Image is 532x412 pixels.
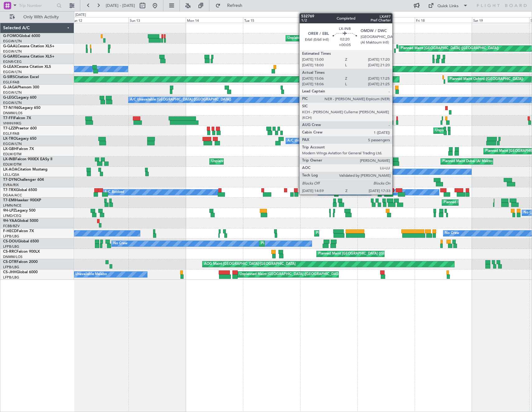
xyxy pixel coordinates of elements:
span: G-GARE [3,55,17,59]
a: CS-JHHGlobal 6000 [3,270,38,274]
span: T7-FFI [3,116,14,120]
div: Unplanned Maint [GEOGRAPHIC_DATA] ([GEOGRAPHIC_DATA]) [211,157,314,166]
span: [DATE] - [DATE] [106,3,135,8]
a: LFPB/LBG [3,265,19,269]
a: EGGW/LTN [3,101,22,105]
a: LFPB/LBG [3,275,19,280]
span: G-LEAX [3,65,16,69]
a: DNMM/LOS [3,255,22,259]
a: EGGW/LTN [3,90,22,95]
span: LX-INB [3,157,15,161]
span: T7-LZZI [3,127,16,130]
a: T7-EMIHawker 900XP [3,199,41,202]
a: EGLF/FAB [3,131,19,136]
a: T7-N1960Legacy 650 [3,106,40,110]
a: VHHH/HKG [3,121,21,126]
div: Unplanned Maint Dusseldorf [376,136,421,146]
div: Unplanned Maint [GEOGRAPHIC_DATA] ([GEOGRAPHIC_DATA]) [240,270,342,279]
div: Sat 19 [472,17,529,23]
div: Planned Maint [GEOGRAPHIC_DATA] ([GEOGRAPHIC_DATA]) [316,229,414,238]
a: LFPB/LBG [3,234,19,239]
span: Refresh [222,3,248,8]
span: 9H-YAA [3,219,17,223]
span: G-LEGC [3,96,16,100]
span: T7-TRX [3,188,16,192]
div: No Crew [113,239,128,248]
div: Planned Maint Chester [444,198,479,207]
a: LX-INBFalcon 900EX EASy II [3,157,52,161]
a: EDLW/DTM [3,162,21,167]
span: 9H-LPZ [3,209,16,213]
div: A/C Unavailable Malabo [68,270,107,279]
a: EDLW/DTM [3,152,21,157]
div: Tue 15 [243,17,300,23]
div: A/C Booked [105,188,124,197]
div: Quick Links [437,3,459,9]
div: Mon 14 [186,17,243,23]
a: F-HECDFalcon 7X [3,229,34,233]
button: Quick Links [425,1,471,11]
a: FCBB/BZV [3,224,20,228]
span: T7-EMI [3,199,15,202]
span: T7-N1960 [3,106,21,110]
a: T7-FFIFalcon 7X [3,116,31,120]
a: G-GAALCessna Citation XLS+ [3,44,54,48]
span: G-FOMO [3,34,19,38]
a: 9H-YAAGlobal 5000 [3,219,38,223]
a: EGLF/FAB [3,80,19,85]
button: Only With Activity [7,12,68,22]
div: A/C Unavailable [GEOGRAPHIC_DATA] ([GEOGRAPHIC_DATA]) [130,95,231,105]
a: DGAA/ACC [3,193,22,198]
span: G-GAAL [3,44,17,48]
a: EGGW/LTN [3,39,22,44]
a: LELL/QSA [3,172,19,177]
span: LX-TRO [3,137,16,141]
div: Planned Maint [GEOGRAPHIC_DATA] ([GEOGRAPHIC_DATA]) [401,44,499,53]
a: G-JAGAPhenom 300 [3,86,39,89]
div: No Crew [445,229,459,238]
div: Thu 17 [357,17,415,23]
span: CS-DTR [3,260,16,264]
div: Planned Maint [GEOGRAPHIC_DATA] ([GEOGRAPHIC_DATA]) [318,249,416,259]
span: G-JAGA [3,86,17,89]
a: G-LEAXCessna Citation XLS [3,65,51,69]
span: F-HECD [3,229,17,233]
div: Unplanned Maint [GEOGRAPHIC_DATA] ([GEOGRAPHIC_DATA]) [378,95,480,105]
span: CS-JHH [3,270,16,274]
span: G-SIRS [3,75,15,79]
div: Planned Maint Dusseldorf [316,64,357,74]
button: Refresh [212,1,250,11]
span: T7-DYN [3,178,17,182]
a: T7-LZZIPraetor 600 [3,127,37,130]
div: Sun 13 [128,17,186,23]
a: LFMD/CEQ [3,213,21,218]
a: DNMM/LOS [3,111,22,115]
a: G-GARECessna Citation XLS+ [3,55,54,59]
a: CS-DTRFalcon 2000 [3,260,38,264]
div: Planned Maint Dubai (Al Maktoum Intl) [442,157,504,166]
a: G-SIRSCitation Excel [3,75,39,79]
a: LX-TROLegacy 650 [3,137,36,141]
a: EGGW/LTN [3,70,22,74]
div: Wed 16 [300,17,357,23]
a: EGGW/LTN [3,142,22,146]
div: [DATE] [75,12,86,18]
a: LFMN/NCE [3,203,21,208]
div: Planned Maint Oxford ([GEOGRAPHIC_DATA]) [450,75,523,84]
a: EGNR/CEG [3,59,22,64]
span: Only With Activity [16,15,66,19]
a: EVRA/RIX [3,183,19,187]
input: Trip Number [19,1,55,10]
div: A/C Booked [320,188,339,197]
div: Unplanned Maint [US_STATE] ([GEOGRAPHIC_DATA]) [287,34,372,43]
span: CS-DOU [3,240,18,243]
a: G-FOMOGlobal 6000 [3,34,40,38]
a: T7-TRXGlobal 6500 [3,188,37,192]
span: CS-RRC [3,250,16,254]
a: LX-GBHFalcon 7X [3,147,34,151]
a: 9H-LPZLegacy 500 [3,209,35,213]
a: CS-DOUGlobal 6500 [3,240,39,243]
div: Sat 12 [71,17,128,23]
div: AOG Maint [GEOGRAPHIC_DATA]-[GEOGRAPHIC_DATA] [204,260,296,269]
div: No Crew Sabadell [359,167,388,176]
